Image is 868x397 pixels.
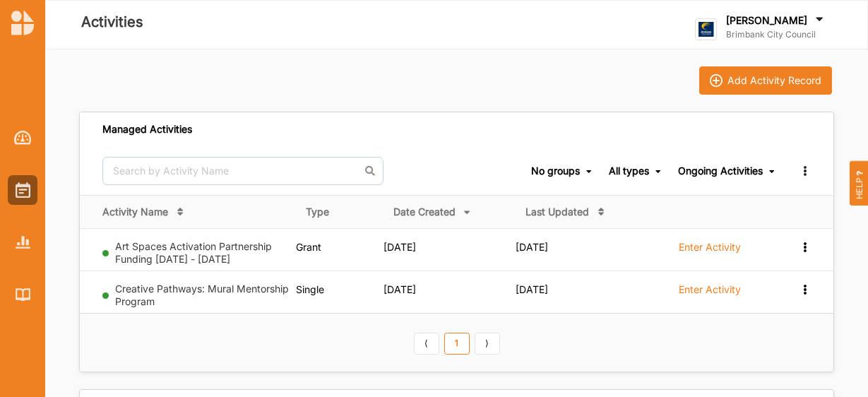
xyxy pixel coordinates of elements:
[475,333,500,355] a: Next item
[296,241,321,253] span: Grant
[14,131,32,145] img: Dashboard
[8,175,37,205] a: Activities
[102,157,384,185] input: Search by Activity Name
[8,123,37,153] a: Dashboard
[726,14,807,27] label: [PERSON_NAME]
[115,240,272,265] a: Art Spaces Activation Partnership Funding [DATE] - [DATE]
[727,74,821,87] div: Add Activity Record
[8,227,37,257] a: Reports
[679,283,741,296] label: Enter Activity
[699,66,832,95] button: iconAdd Activity Record
[516,283,548,295] span: [DATE]
[414,333,439,355] a: Previous item
[679,241,741,254] label: Enter Activity
[8,280,37,309] a: Library
[16,182,30,198] img: Activities
[115,283,289,307] a: Creative Pathways: Mural Mentorship Program
[102,206,168,218] div: Activity Name
[679,240,741,261] a: Enter Activity
[11,10,34,35] img: logo
[609,165,649,177] div: All types
[525,206,589,218] div: Last Updated
[444,333,470,355] a: 1
[384,283,416,295] span: [DATE]
[516,241,548,253] span: [DATE]
[695,18,717,40] img: logo
[393,206,456,218] div: Date Created
[16,236,30,248] img: Reports
[16,288,30,300] img: Library
[531,165,580,177] div: No groups
[384,241,416,253] span: [DATE]
[296,195,384,228] th: Type
[678,165,763,177] div: Ongoing Activities
[81,11,143,34] label: Activities
[411,331,502,355] div: Pagination Navigation
[679,283,741,304] a: Enter Activity
[726,29,826,40] label: Brimbank City Council
[102,123,192,136] div: Managed Activities
[710,74,723,87] img: icon
[296,283,324,295] span: Single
